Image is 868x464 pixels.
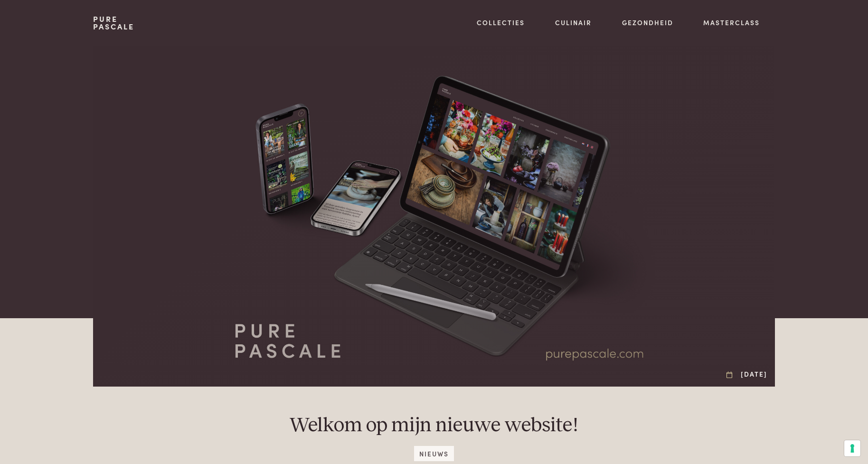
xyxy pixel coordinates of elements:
div: [DATE] [726,369,768,379]
a: PurePascale [93,15,134,30]
h1: Welkom op mijn nieuwe website! [289,413,579,438]
a: Gezondheid [622,18,673,28]
span: Nieuws [414,446,453,461]
a: Culinair [555,18,592,28]
a: Collecties [477,18,525,28]
a: Masterclass [703,18,760,28]
button: Uw voorkeuren voor toestemming voor trackingtechnologieën [844,440,860,456]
